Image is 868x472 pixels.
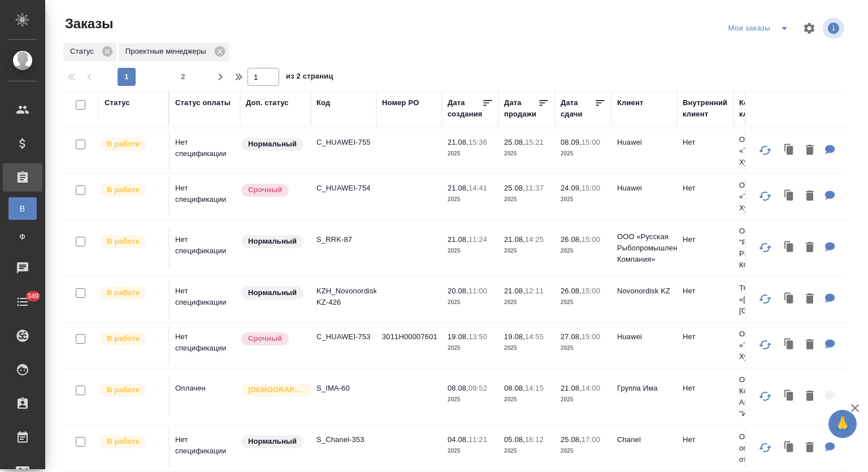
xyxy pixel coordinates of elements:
button: Удалить [800,185,819,208]
p: Нет [683,331,728,343]
p: 2025 [504,343,549,354]
button: Удалить [800,334,819,357]
div: Статус оплаты [175,97,231,109]
p: 12:11 [525,287,544,295]
p: Нет [683,234,728,245]
div: Код [316,97,330,109]
span: 349 [20,291,46,302]
p: 04.08, [448,435,468,444]
div: Выставляется автоматически для первых 3 заказов нового контактного лица. Особое внимание [240,383,305,398]
p: 21.08, [561,384,581,392]
p: Общество с ограниченной ответственнос... [739,431,793,465]
p: ООО «Русская Рыбопромышленная Компания» [617,231,671,265]
p: 2025 [448,343,493,354]
p: C_HUAWEI-753 [316,331,371,343]
p: 20.08, [448,287,468,295]
p: 26.08, [561,235,581,244]
button: Клонировать [779,385,800,408]
button: Обновить [752,183,779,210]
button: Обновить [752,285,779,313]
p: 2025 [561,394,606,405]
p: 2025 [448,148,493,159]
p: 14:55 [525,332,544,341]
p: Нет [683,183,728,194]
div: Проектные менеджеры [119,43,229,61]
span: 🙏 [833,412,852,436]
div: Клиент [617,97,643,109]
p: 24.09, [561,184,581,192]
div: Статус по умолчанию для стандартных заказов [240,285,305,301]
p: Novonordisk KZ [617,285,671,297]
p: 2025 [504,297,549,308]
p: 2025 [561,148,606,159]
p: 11:21 [468,435,487,444]
p: 08.09, [561,138,581,146]
p: 2025 [504,245,549,257]
button: Удалить [800,139,819,162]
p: 19.08, [504,332,525,341]
div: Дата создания [448,97,482,120]
div: Выставляет ПМ после принятия заказа от КМа [99,434,163,449]
p: В работе [107,384,140,396]
button: Удалить [800,288,819,311]
p: 2025 [448,245,493,257]
p: 11:37 [525,184,544,192]
p: 2025 [561,194,606,205]
span: Посмотреть информацию [823,18,847,39]
p: В работе [107,236,140,247]
p: 11:00 [468,287,487,295]
div: Статус по умолчанию для стандартных заказов [240,234,305,249]
p: В работе [107,287,140,298]
p: 26.08, [561,287,581,295]
div: Выставляет ПМ после принятия заказа от КМа [99,183,163,198]
p: 14:41 [468,184,487,192]
p: В работе [107,184,140,196]
span: из 2 страниц [286,70,333,86]
button: Удалить [800,236,819,259]
button: Обновить [752,331,779,358]
p: В работе [107,333,140,344]
p: 14:25 [525,235,544,244]
button: Клонировать [779,334,800,357]
span: Настроить таблицу [796,15,823,42]
p: C_HUAWEI-755 [316,137,371,148]
p: Нет [683,383,728,394]
p: Chanel [617,434,671,445]
div: Внутренний клиент [683,97,728,120]
p: 2025 [561,297,606,308]
p: ООО «Техкомпания Хуавэй» [739,328,793,362]
p: В работе [107,436,140,447]
p: Нормальный [248,236,297,247]
p: ООО "РУССКАЯ РЫБОПРОМЫШЛЕННАЯ КОМПАНИЯ" [739,226,793,271]
p: 15:36 [468,138,487,146]
button: Удалить [800,385,819,408]
div: Выставляется автоматически, если на указанный объем услуг необходимо больше времени в стандартном... [240,331,305,347]
p: 2025 [448,394,493,405]
p: [DEMOGRAPHIC_DATA] [248,384,305,396]
p: Нет [683,137,728,148]
td: Нет спецификации [170,131,240,171]
p: 13:50 [468,332,487,341]
p: 14:00 [581,384,600,392]
p: Нормальный [248,138,297,150]
p: Срочный [248,184,282,196]
span: Заказы [62,15,113,33]
button: Клонировать [779,185,800,208]
p: 25.08, [504,138,525,146]
p: 08.08, [448,384,468,392]
p: KZH_Novonordisk-KZ-426 [316,285,371,308]
div: Статус [105,97,130,109]
p: Нет [683,434,728,445]
p: 2025 [561,445,606,457]
p: 21.08, [448,138,468,146]
p: 21.08, [448,235,468,244]
td: 3011H00007601 [376,326,442,365]
div: Выставляет ПМ после принятия заказа от КМа [99,137,163,152]
p: C_HUAWEI-754 [316,183,371,194]
p: 15:00 [581,332,600,341]
p: 2025 [448,445,493,457]
p: 25.08, [504,184,525,192]
p: Нормальный [248,287,297,298]
p: 2025 [504,148,549,159]
p: Huawei [617,137,671,148]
